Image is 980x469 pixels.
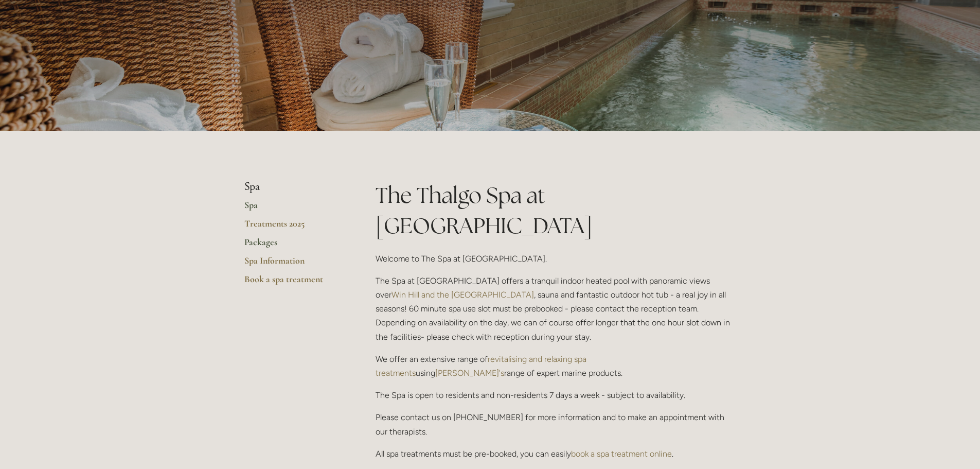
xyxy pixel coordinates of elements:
[376,252,736,266] p: Welcome to The Spa at [GEOGRAPHIC_DATA].
[244,255,343,273] a: Spa Information
[244,199,343,218] a: Spa
[244,218,343,236] a: Treatments 2025
[376,274,736,344] p: The Spa at [GEOGRAPHIC_DATA] offers a tranquil indoor heated pool with panoramic views over , sau...
[376,180,736,241] h1: The Thalgo Spa at [GEOGRAPHIC_DATA]
[571,449,672,459] a: book a spa treatment online
[376,352,736,380] p: We offer an extensive range of using range of expert marine products.
[244,180,343,194] li: Spa
[376,388,736,402] p: The Spa is open to residents and non-residents 7 days a week - subject to availability.
[244,236,343,255] a: Packages
[376,410,736,438] p: Please contact us on [PHONE_NUMBER] for more information and to make an appointment with our ther...
[391,290,534,300] a: Win Hill and the [GEOGRAPHIC_DATA]
[244,273,343,292] a: Book a spa treatment
[435,368,504,378] a: [PERSON_NAME]'s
